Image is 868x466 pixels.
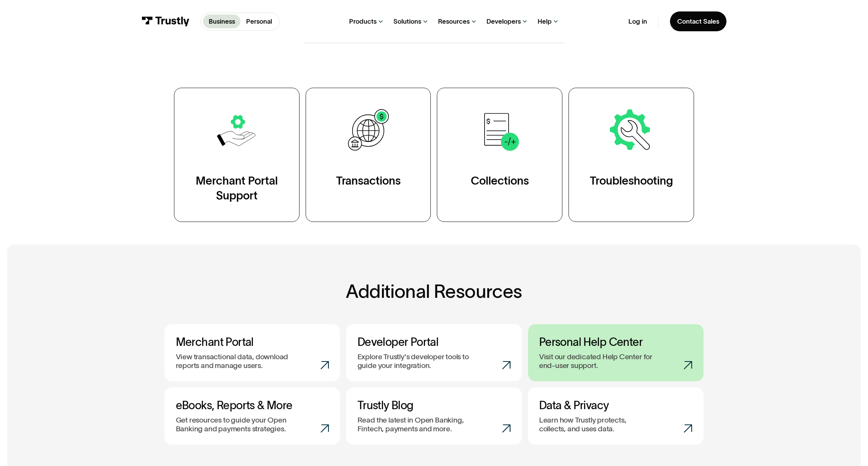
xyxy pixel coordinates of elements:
a: Business [203,14,240,28]
a: Transactions [306,88,431,222]
h3: Personal Help Center [539,335,692,349]
a: Merchant PortalView transactional data, download reports and manage users. [164,324,340,381]
h3: Merchant Portal [176,335,329,349]
h3: Trustly Blog [358,399,511,412]
h3: eBooks, Reports & More [176,399,329,412]
a: Personal [240,14,277,28]
div: Collections [471,174,529,188]
a: Personal Help CenterVisit our dedicated Help Center for end-user support. [528,324,704,381]
div: Contact Sales [677,17,719,26]
a: Developer PortalExplore Trustly's developer tools to guide your integration. [346,324,522,381]
p: Business [209,16,235,26]
p: View transactional data, download reports and manage users. [176,352,300,370]
div: Resources [438,17,470,26]
div: Developers [486,17,521,26]
p: Personal [246,16,272,26]
div: Merchant Portal Support [193,174,280,203]
div: Help [538,17,552,26]
p: Explore Trustly's developer tools to guide your integration. [358,352,481,370]
p: Visit our dedicated Help Center for end-user support. [539,352,663,370]
h2: Additional Resources [164,281,703,302]
div: Products [349,17,377,26]
a: Merchant Portal Support [174,88,300,222]
p: Read the latest in Open Banking, Fintech, payments and more. [358,416,481,434]
a: Log in [628,17,647,26]
img: Trustly Logo [142,16,190,27]
div: Solutions [393,17,421,26]
a: eBooks, Reports & MoreGet resources to guide your Open Banking and payments strategies. [164,387,340,445]
div: Transactions [336,174,401,188]
h3: Data & Privacy [539,399,692,412]
div: Troubleshooting [590,174,673,188]
a: Collections [437,88,562,222]
p: Learn how Trustly protects, collects, and uses data. [539,416,649,434]
h3: Developer Portal [358,335,511,349]
a: Troubleshooting [568,88,694,222]
p: Get resources to guide your Open Banking and payments strategies. [176,416,300,434]
a: Contact Sales [670,11,727,31]
a: Data & PrivacyLearn how Trustly protects, collects, and uses data. [528,387,704,445]
a: Trustly BlogRead the latest in Open Banking, Fintech, payments and more. [346,387,522,445]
